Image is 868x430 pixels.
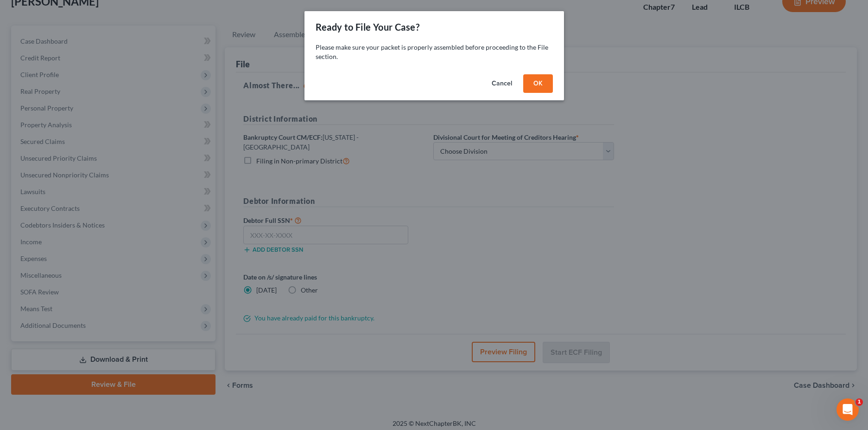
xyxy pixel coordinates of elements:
[523,74,553,93] button: OK
[836,398,859,421] iframe: Intercom live chat
[316,20,420,33] div: Ready to File Your Case?
[484,74,520,93] button: Cancel
[855,398,863,406] span: 1
[316,43,553,61] p: Please make sure your packet is properly assembled before proceeding to the File section.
